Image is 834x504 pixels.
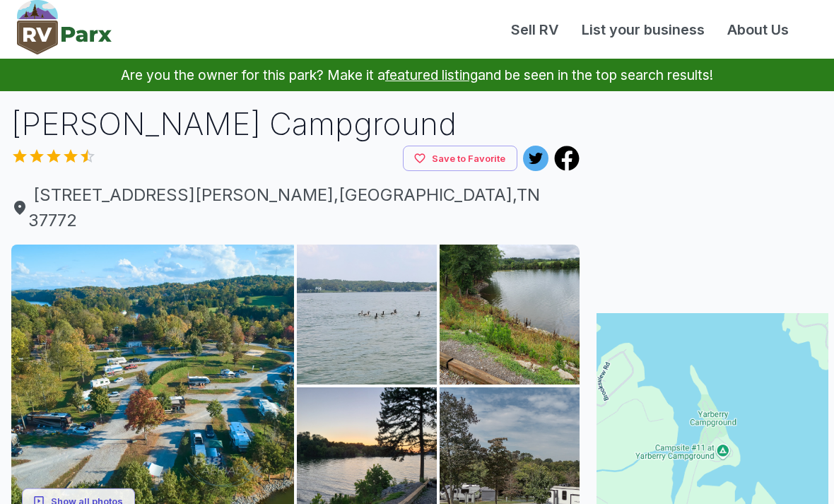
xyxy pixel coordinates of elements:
[716,19,800,40] a: About Us
[297,245,436,384] img: AAcXr8o8ZsUf5HNgWliLgykOa29e2KopMSx-4PPfhxuajfn6qYZExMFizlEKypawkcFJ_kf7ITvy8t0yeTJ4LqWubSbc-jk9W...
[11,182,580,233] span: [STREET_ADDRESS][PERSON_NAME] , [GEOGRAPHIC_DATA] , TN 37772
[440,245,579,384] img: AAcXr8pbC0nYvnug-AJW0EaEnnto5YeXjXtVFKzJbb0yVLWbd_kczzIUgPH0Icvl-KYO4ed8ecu301eCHbxUhQZWQ7j7otSnQ...
[597,102,828,279] iframe: Advertisement
[11,102,580,146] h1: [PERSON_NAME] Campground
[570,19,716,40] a: List your business
[385,66,478,83] a: featured listing
[11,182,580,233] a: [STREET_ADDRESS][PERSON_NAME],[GEOGRAPHIC_DATA],TN 37772
[403,146,517,172] button: Save to Favorite
[500,19,570,40] a: Sell RV
[17,59,817,91] p: Are you the owner for this park? Make it a and be seen in the top search results!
